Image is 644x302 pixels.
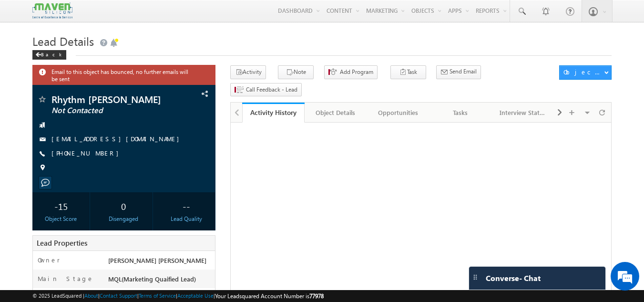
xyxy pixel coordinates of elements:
[108,256,206,264] span: [PERSON_NAME] [PERSON_NAME]
[215,292,324,300] span: Your Leadsquared Account Number is
[97,215,150,223] div: Disengaged
[35,197,88,215] div: -15
[32,33,94,49] span: Lead Details
[139,292,176,299] a: Terms of Service
[249,108,297,117] div: Activity History
[559,65,612,80] button: Object Actions
[312,107,358,118] div: Object Details
[51,149,123,158] span: [PHONE_NUMBER]
[177,292,214,299] a: Acceptable Use
[492,103,554,123] a: Interview Status
[51,94,164,104] span: Rhythm [PERSON_NAME]
[106,274,215,288] div: MQL(Marketing Quaified Lead)
[450,67,477,76] span: Send Email
[230,65,266,79] button: Activity
[51,67,191,83] span: Email to this object has bounced, no further emails will be sent
[278,65,314,79] button: Note
[340,68,373,76] span: Add Program
[375,107,421,118] div: Opportunities
[37,238,87,248] span: Lead Properties
[500,107,546,118] div: Interview Status
[38,274,94,283] label: Main Stage
[429,103,492,123] a: Tasks
[242,103,305,123] a: Activity History
[160,215,213,223] div: Lead Quality
[471,273,479,281] img: carter-drag
[246,85,297,94] span: Call Feedback - Lead
[97,197,150,215] div: 0
[367,103,429,123] a: Opportunities
[486,274,541,282] span: Converse - Chat
[32,292,324,301] span: © 2025 LeadSquared | | | | |
[38,256,60,264] label: Owner
[436,65,481,79] button: Send Email
[51,135,184,144] span: [EMAIL_ADDRESS][DOMAIN_NAME]
[305,103,367,123] a: Object Details
[84,292,98,299] a: About
[35,215,88,223] div: Object Score
[437,107,483,118] div: Tasks
[309,292,324,300] span: 77978
[32,50,66,60] div: Back
[390,65,426,79] button: Task
[32,2,72,19] img: Custom Logo
[230,83,302,97] button: Call Feedback - Lead
[324,65,378,79] button: Add Program
[160,197,213,215] div: --
[51,106,164,115] span: Not Contacted
[100,292,137,299] a: Contact Support
[32,50,71,58] a: Back
[563,68,604,76] div: Object Actions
